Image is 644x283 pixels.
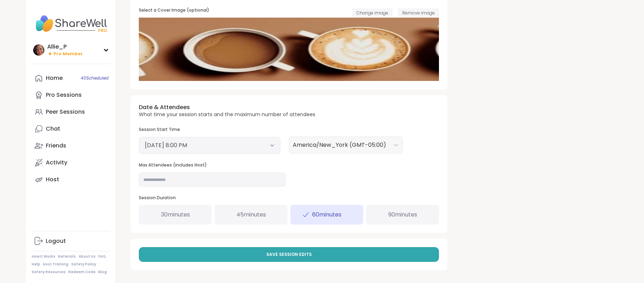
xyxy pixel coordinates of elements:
div: Activity [46,159,67,166]
a: Chat [32,120,110,137]
a: Pro Sessions [32,87,110,103]
div: Logout [46,237,66,245]
span: Save Session Edits [266,251,312,258]
a: Friends [32,137,110,154]
span: 60 minutes [312,210,341,219]
div: Peer Sessions [46,108,85,116]
div: Chat [46,125,60,133]
span: 90 minutes [388,210,417,219]
a: Activity [32,154,110,171]
a: Blog [98,270,107,275]
a: Safety Policy [71,262,96,267]
button: Save Session Edits [139,247,439,262]
a: Safety Resources [32,270,66,275]
div: Home [46,74,63,82]
p: What time your session starts and the maximum number of attendees [139,111,315,118]
h3: Session Duration [139,195,439,201]
h3: Date & Attendees [139,103,315,111]
span: Pro Member [54,51,83,57]
a: About Us [79,254,95,259]
span: Change image [357,10,388,16]
span: Remove image [402,10,435,16]
img: Allie_P [33,44,44,56]
a: Referrals [58,254,76,259]
img: New Image [139,18,439,81]
div: Allie_P [47,43,83,51]
img: ShareWell Nav Logo [32,11,110,36]
a: Logout [32,233,110,250]
a: Help [32,262,40,267]
a: FAQ [98,254,106,259]
a: Redeem Code [68,270,95,275]
div: Host [46,176,59,183]
a: Host Training [43,262,68,267]
div: Pro Sessions [46,91,82,99]
button: [DATE] 8:00 PM [145,141,274,150]
h3: Session Start Time [139,127,280,133]
span: 40 Scheduled [81,75,109,81]
a: Host [32,171,110,188]
h3: Select a Cover Image (optional) [139,7,209,13]
a: Home40Scheduled [32,70,110,87]
span: 30 minutes [161,210,190,219]
h3: Max Attendees (includes Host) [139,162,286,168]
button: Remove image [398,8,439,17]
a: Peer Sessions [32,103,110,120]
a: How It Works [32,254,55,259]
span: 45 minutes [236,210,266,219]
div: Friends [46,142,66,150]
